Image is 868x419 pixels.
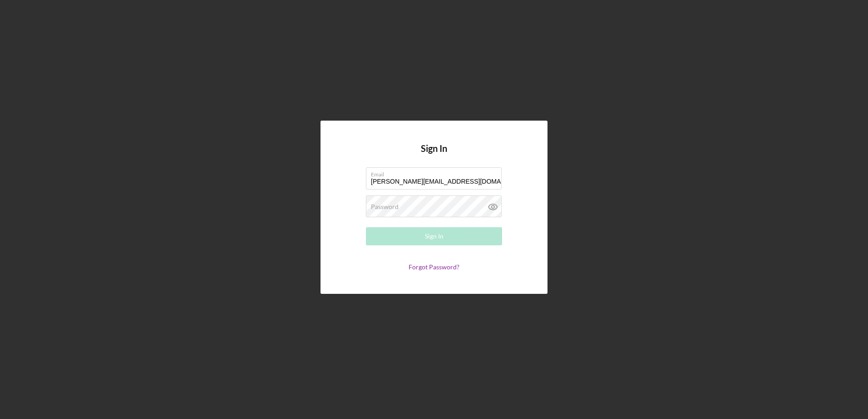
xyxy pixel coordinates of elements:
h4: Sign In [421,143,447,167]
label: Email [371,168,502,178]
div: Sign In [425,227,444,245]
a: Forgot Password? [409,263,459,271]
button: Sign In [366,227,502,245]
label: Password [371,203,399,210]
